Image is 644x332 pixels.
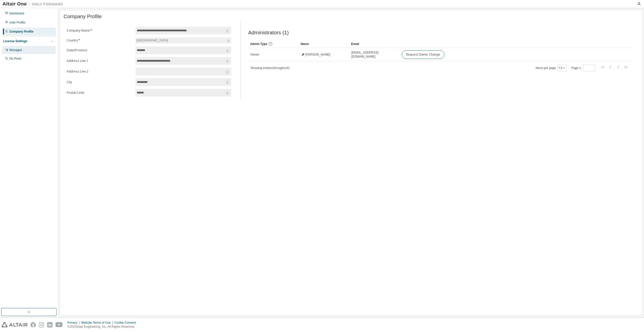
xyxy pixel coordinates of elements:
label: Address Line 1 [67,59,132,63]
div: On Prem [9,57,21,61]
div: Dashboard [9,11,24,15]
img: altair_logo.svg [2,322,28,327]
span: [PERSON_NAME] [305,53,330,57]
label: Address Line 2 [67,69,132,74]
span: Administrators (1) [248,30,289,36]
div: Privacy [67,321,81,325]
img: facebook.svg [31,322,36,327]
label: State/Province [67,48,132,52]
div: User Profile [9,20,25,25]
div: Website Terms of Use [81,321,114,325]
div: [GEOGRAPHIC_DATA] [136,37,231,43]
span: Owner [250,53,259,57]
span: Admin Type [250,42,267,46]
img: linkedin.svg [47,322,52,327]
img: youtube.svg [56,322,63,327]
div: Cookie Consent [114,321,139,325]
img: Altair One [3,2,66,7]
label: Company Name [67,29,132,33]
button: Request Owner Change [402,50,444,59]
div: Email [351,40,397,48]
button: 10 [559,66,566,70]
div: Name [301,40,347,48]
span: [EMAIL_ADDRESS][DOMAIN_NAME] [351,51,397,59]
span: Page n. [571,65,595,71]
label: Postal Code [67,91,132,95]
div: Company Profile [9,30,33,34]
label: Country [67,38,132,42]
img: instagram.svg [39,322,44,327]
div: Managed [9,48,22,52]
span: Items per page [536,65,567,71]
span: Showing entries 1 through 1 of 1 [250,66,290,70]
div: License Settings [3,39,27,43]
label: City [67,80,132,84]
div: [GEOGRAPHIC_DATA] [136,38,169,43]
span: Company Profile [64,14,102,19]
p: © 2025 Altair Engineering, Inc. All Rights Reserved. [67,325,139,329]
